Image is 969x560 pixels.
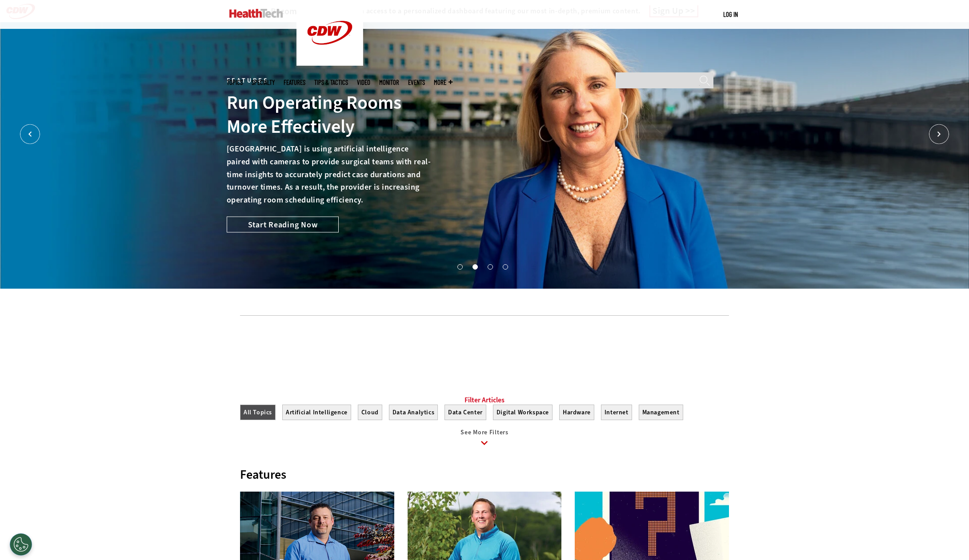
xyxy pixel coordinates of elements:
[488,264,492,269] button: 3 of 4
[227,216,339,232] a: Start Reading Now
[20,124,40,144] button: Prev
[323,329,646,369] iframe: advertisement
[503,264,507,269] button: 4 of 4
[601,405,632,420] button: Internet
[358,405,382,420] button: Cloud
[314,79,348,86] a: Tips & Tactics
[284,79,305,86] a: Features
[10,533,32,556] div: Cookies Settings
[227,79,243,86] span: Topics
[252,79,275,86] span: Specialty
[723,10,738,18] a: Log in
[444,405,486,420] button: Data Center
[460,428,508,437] span: See More Filters
[464,396,505,405] a: Filter Articles
[282,405,351,420] button: Artificial Intelligence
[240,405,276,420] button: All Topics
[240,467,729,482] div: Features
[493,405,553,420] button: Digital Workspace
[639,405,683,420] button: Management
[379,79,399,86] a: MonITor
[227,91,433,139] div: Run Operating Rooms More Effectively
[10,533,32,556] button: Open Preferences
[457,264,462,269] button: 1 of 4
[227,143,433,207] p: [GEOGRAPHIC_DATA] is using artificial intelligence paired with cameras to provide surgical teams ...
[472,264,477,269] button: 2 of 4
[434,79,452,86] span: More
[929,124,949,144] button: Next
[408,79,425,86] a: Events
[559,405,594,420] button: Hardware
[389,405,438,420] button: Data Analytics
[296,59,363,68] a: CDW
[357,79,370,86] a: Video
[723,10,738,19] div: User menu
[229,9,283,18] img: Home
[240,429,729,453] a: See More Filters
